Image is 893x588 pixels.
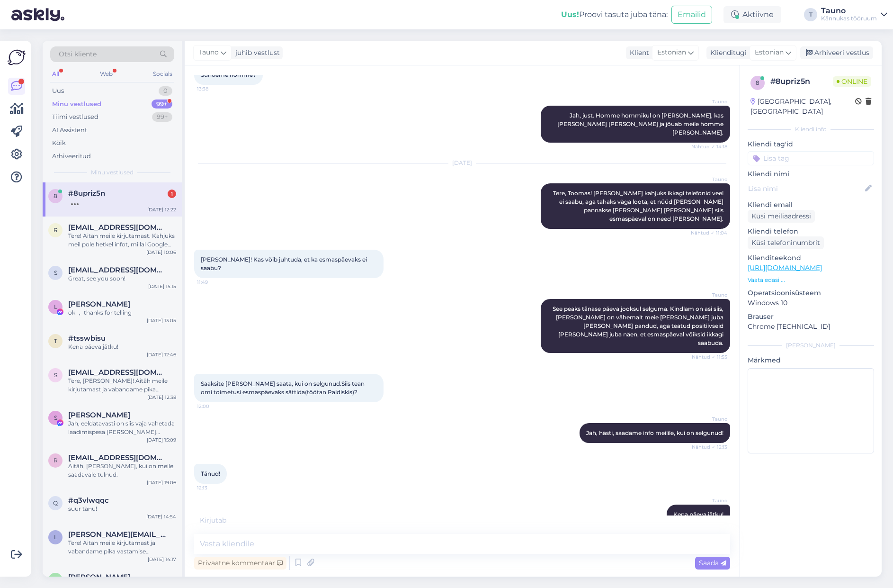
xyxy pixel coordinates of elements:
div: [DATE] 13:05 [147,317,176,324]
div: [DATE] 15:09 [147,436,176,443]
span: Sten Juhanson [68,411,130,419]
div: Uus [52,86,64,96]
span: 晓 [53,576,58,583]
span: s [54,371,57,379]
div: Kirjutab [194,516,730,525]
span: t [54,337,57,344]
span: Saaksite [PERSON_NAME] saata, kui on selgunud.Siis tean omi toimetusi esmaspäevaks sättida(töötan... [201,380,366,396]
p: Chrome [TECHNICAL_ID] [748,322,874,332]
div: Tere! Aitäh meile kirjutamast. Kahjuks meil pole hetkel infot, millal Google Pixel 9a, 128GB, bee... [68,232,176,249]
span: L [54,303,57,310]
input: Lisa tag [748,151,874,165]
span: Kena päeva jätku! [673,511,723,518]
span: Nähtud ✓ 11:55 [692,353,727,361]
div: Klienditugi [706,48,747,58]
div: Aktiivne [723,6,781,23]
div: Great, see you soon! [68,274,176,283]
p: Operatsioonisüsteem [748,288,874,298]
div: Klient [626,48,649,58]
p: Brauser [748,312,874,322]
span: sandersepp90@gmail.com [68,368,167,377]
div: Arhiveeritud [52,152,91,161]
div: [DATE] 15:15 [148,283,176,290]
span: Online [833,76,871,87]
span: s [54,269,57,276]
span: #tsswbisu [68,334,106,343]
p: Vaata edasi ... [748,276,874,284]
span: Minu vestlused [91,168,134,177]
div: [PERSON_NAME] [748,341,874,350]
p: Klienditeekond [748,253,874,263]
span: See peaks tänase päeva jooksul selguma. Kindlam on asi siis, [PERSON_NAME] on vähemalt meie [PERS... [553,305,725,346]
span: Otsi kliente [59,49,97,59]
span: Tauno [692,176,727,183]
div: juhib vestlust [232,48,280,58]
span: Nähtud ✓ 12:13 [692,443,727,451]
a: [URL][DOMAIN_NAME] [748,263,822,272]
span: [PERSON_NAME]! Kas võib juhtuda, et ka esmaspäevaks ei saabu? [201,256,368,271]
div: All [50,68,61,80]
span: 12:00 [197,403,232,410]
div: AI Assistent [52,126,87,135]
div: ok ， thanks for telling [68,308,176,317]
p: Kliendi tag'id [748,139,874,149]
span: . [226,516,228,525]
a: TaunoKännukas tööruum [821,7,887,22]
span: Jah, hästi, saadame info meilile, kui on selgunud! [586,429,723,436]
div: [DATE] 14:17 [148,556,176,563]
p: Kliendi email [748,200,874,210]
div: Minu vestlused [52,100,101,109]
div: Kõik [52,138,66,148]
p: Kliendi telefon [748,226,874,236]
span: l [54,534,57,541]
div: # 8upriz5n [770,76,833,87]
div: 0 [159,86,172,96]
span: Lynn Wandkey [68,300,130,308]
div: Tere, [PERSON_NAME]! Aitäh meile kirjutamast ja vabandame pika vastamise [PERSON_NAME]. Jah, Pixe... [68,377,176,394]
span: Suhtleme homme? [201,71,256,78]
input: Lisa nimi [748,183,863,194]
span: saryas3@gmail.com [68,266,167,274]
div: [DATE] 10:06 [146,249,176,256]
span: Tänud! [201,470,220,477]
span: 8 [54,192,57,199]
span: 晓辉 胡 [68,573,130,581]
span: r [54,457,58,464]
span: Tauno [692,291,727,299]
span: Tauno [692,497,727,504]
div: Jah, eeldatavasti on siis vaja vahetada laadimispesa [PERSON_NAME] maksumus 99€. [68,419,176,436]
span: Tere, Toomas! [PERSON_NAME] kahjuks ikkagi telefonid veel ei saabu, aga tahaks väga loota, et nüü... [553,190,725,222]
div: Kännukas tööruum [821,15,877,22]
div: [DATE] 12:22 [147,206,176,213]
div: [DATE] 12:46 [147,351,176,358]
div: 99+ [152,100,172,109]
span: 8 [756,79,759,86]
span: rauno.verbitskas@gmail.co [68,223,167,232]
span: #q3vlwqqc [68,496,109,505]
div: suur tänu! [68,505,176,513]
div: Web [98,68,115,80]
span: S [54,414,57,421]
div: [DATE] [194,159,730,167]
span: r [54,226,58,234]
div: [DATE] 19:06 [147,479,176,486]
div: 1 [168,190,176,198]
div: Socials [151,68,174,80]
div: [DATE] 14:54 [146,513,176,520]
div: [GEOGRAPHIC_DATA], [GEOGRAPHIC_DATA] [750,97,855,117]
span: Nähtud ✓ 11:04 [691,229,727,236]
div: Küsi telefoninumbrit [748,236,824,249]
div: [DATE] 12:38 [147,394,176,401]
span: 13:38 [197,85,232,92]
span: 12:13 [197,484,232,491]
span: Tauno [198,47,219,58]
div: Tiimi vestlused [52,112,98,122]
p: Windows 10 [748,298,874,308]
span: q [53,499,58,507]
div: Kena päeva jätku! [68,343,176,351]
span: 11:49 [197,279,232,286]
p: Kliendi nimi [748,169,874,179]
span: reimu.saaremaa@gmail.com [68,453,167,462]
span: lauri.kummel@gmail.com [68,530,167,539]
div: 99+ [152,112,172,122]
